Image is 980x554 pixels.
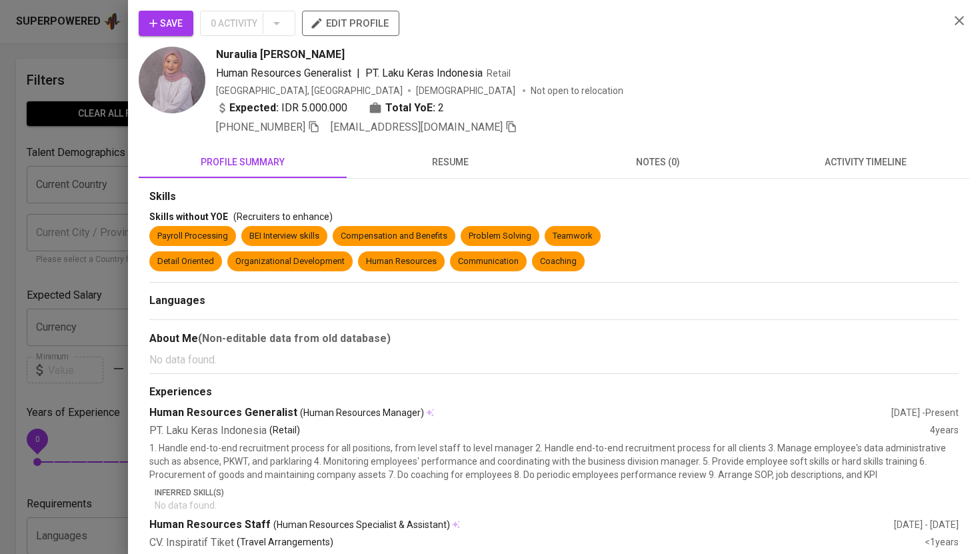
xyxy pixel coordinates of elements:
[198,332,391,345] b: (Non-editable data from old database)
[155,487,959,499] p: Inferred Skill(s)
[930,423,959,439] div: 4 years
[770,154,962,171] span: activity timeline
[540,255,577,268] div: Coaching
[157,230,228,243] div: Payroll Processing
[891,406,959,419] div: [DATE] - Present
[149,441,959,481] p: 1. Handle end-to-end recruitment process for all positions, from level staff to level manager 2. ...
[365,67,483,79] span: PT. Laku Keras Indonesia
[216,67,351,79] span: Human Resources Generalist
[216,121,305,133] span: [PHONE_NUMBER]
[229,100,279,116] b: Expected:
[149,331,959,347] div: About Me
[416,84,517,97] span: [DEMOGRAPHIC_DATA]
[233,211,333,222] span: (Recruiters to enhance)
[925,535,959,551] div: <1 years
[149,423,930,439] div: PT. Laku Keras Indonesia
[216,100,347,116] div: IDR 5.000.000
[149,15,183,32] span: Save
[149,385,959,400] div: Experiences
[149,189,959,205] div: Skills
[385,100,435,116] b: Total YoE:
[149,352,959,368] p: No data found.
[366,255,437,268] div: Human Resources
[357,65,360,81] span: |
[302,11,399,36] button: edit profile
[149,535,925,551] div: CV. Inspiratif Tiket
[235,255,345,268] div: Organizational Development
[149,293,959,309] div: Languages
[149,211,228,222] span: Skills without YOE
[331,121,503,133] span: [EMAIL_ADDRESS][DOMAIN_NAME]
[894,518,959,531] div: [DATE] - [DATE]
[273,518,450,531] span: (Human Resources Specialist & Assistant)
[302,17,399,28] a: edit profile
[553,230,593,243] div: Teamwork
[438,100,444,116] span: 2
[147,154,339,171] span: profile summary
[139,11,193,36] button: Save
[269,423,300,439] p: (Retail)
[157,255,214,268] div: Detail Oriented
[469,230,531,243] div: Problem Solving
[139,47,205,113] img: 3e897f0addb8f4a9eead94ccb0a28e44.jpg
[313,15,389,32] span: edit profile
[341,230,447,243] div: Compensation and Benefits
[300,406,424,419] span: (Human Resources Manager)
[149,405,891,421] div: Human Resources Generalist
[458,255,519,268] div: Communication
[216,47,345,63] span: Nuraulia [PERSON_NAME]
[487,68,511,79] span: Retail
[355,154,547,171] span: resume
[155,499,959,512] p: No data found.
[249,230,319,243] div: BEI Interview skills
[149,517,894,533] div: Human Resources Staff
[216,84,403,97] div: [GEOGRAPHIC_DATA], [GEOGRAPHIC_DATA]
[237,535,333,551] p: (Travel Arrangements)
[531,84,623,97] p: Not open to relocation
[562,154,754,171] span: notes (0)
